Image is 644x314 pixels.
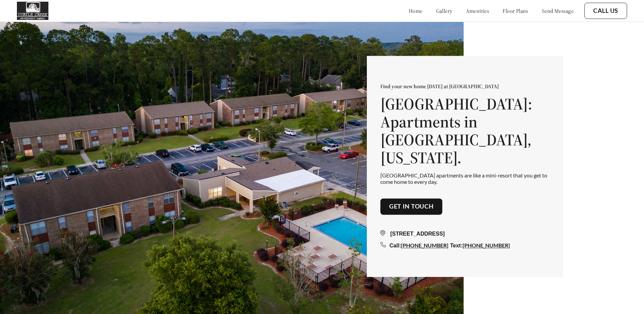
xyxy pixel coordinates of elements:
button: Call Us [584,3,627,19]
a: home [409,7,423,14]
h1: [GEOGRAPHIC_DATA]: Apartments in [GEOGRAPHIC_DATA], [US_STATE]. [380,95,550,167]
a: floor plans [503,7,528,14]
p: Find your new home [DATE] at [GEOGRAPHIC_DATA] [380,83,550,90]
p: [GEOGRAPHIC_DATA] apartments are like a mini-resort that you get to come home to every day. [380,172,550,185]
button: Get in touch [380,198,443,215]
div: [STREET_ADDRESS] [380,230,550,238]
a: amenities [466,7,489,14]
a: send message [542,7,574,14]
a: [PHONE_NUMBER] [401,242,448,248]
span: Text: [450,243,463,248]
a: Get in touch [389,203,434,210]
img: turtle_creek_logo.png [17,2,48,20]
a: [PHONE_NUMBER] [463,242,510,248]
a: Call Us [593,7,618,15]
a: gallery [436,7,452,14]
span: Call: [390,243,401,248]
